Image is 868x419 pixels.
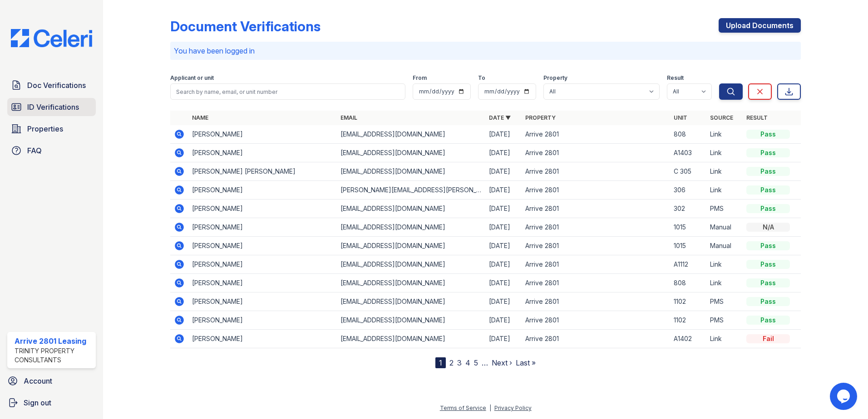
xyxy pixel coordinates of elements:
label: Property [543,74,567,82]
label: Applicant or unit [170,74,214,82]
div: Pass [746,278,790,287]
td: Link [706,255,743,274]
span: FAQ [27,145,42,156]
td: Arrive 2801 [522,292,670,311]
div: Pass [746,185,790,195]
td: Manual [706,237,743,255]
td: Arrive 2801 [522,125,670,144]
img: CE_Logo_Blue-a8612792a0a2168367f1c8372b55b34899dd931a85d93a1a3d3e32e68fde9ad4.png [4,29,99,47]
td: [EMAIL_ADDRESS][DOMAIN_NAME] [337,330,485,348]
td: [DATE] [485,218,522,237]
label: Result [667,74,684,82]
td: 1015 [670,237,706,255]
td: Arrive 2801 [522,330,670,348]
td: 302 [670,200,706,218]
td: A1112 [670,255,706,274]
td: [DATE] [485,125,522,144]
td: 306 [670,181,706,200]
a: Date ▼ [489,114,511,121]
td: Link [706,125,743,144]
a: Result [746,114,768,121]
td: [EMAIL_ADDRESS][DOMAIN_NAME] [337,237,485,255]
td: [PERSON_NAME] [188,125,337,144]
div: Pass [746,148,790,157]
td: 808 [670,125,706,144]
p: You have been logged in [174,45,797,56]
td: [PERSON_NAME] [188,274,337,292]
td: [DATE] [485,162,522,181]
td: [EMAIL_ADDRESS][DOMAIN_NAME] [337,162,485,181]
td: [EMAIL_ADDRESS][DOMAIN_NAME] [337,144,485,162]
td: C 305 [670,162,706,181]
td: [PERSON_NAME] [188,200,337,218]
td: 808 [670,274,706,292]
div: Pass [746,260,790,269]
span: Account [24,375,52,386]
a: Unit [674,114,687,121]
td: [DATE] [485,330,522,348]
td: Link [706,330,743,348]
a: Doc Verifications [7,76,96,94]
td: [DATE] [485,255,522,274]
td: [DATE] [485,200,522,218]
td: [PERSON_NAME] [188,330,337,348]
td: [DATE] [485,181,522,200]
td: [EMAIL_ADDRESS][DOMAIN_NAME] [337,311,485,330]
a: Upload Documents [719,18,801,33]
a: Last » [516,358,536,367]
td: [PERSON_NAME] [188,218,337,237]
div: N/A [746,223,790,232]
td: 1102 [670,311,706,330]
td: [PERSON_NAME] [188,237,337,255]
a: Terms of Service [440,404,486,411]
a: 2 [449,358,454,367]
td: [PERSON_NAME] [188,311,337,330]
td: PMS [706,292,743,311]
td: Arrive 2801 [522,274,670,292]
td: Link [706,162,743,181]
a: Email [340,114,357,121]
td: [DATE] [485,237,522,255]
td: Link [706,144,743,162]
td: [PERSON_NAME] [PERSON_NAME] [188,162,337,181]
span: Doc Verifications [27,80,86,91]
span: ID Verifications [27,102,79,112]
td: Link [706,181,743,200]
label: To [478,74,485,82]
td: [EMAIL_ADDRESS][DOMAIN_NAME] [337,125,485,144]
a: 3 [457,358,462,367]
a: Name [192,114,208,121]
td: Arrive 2801 [522,144,670,162]
a: 5 [474,358,478,367]
div: Fail [746,334,790,343]
label: From [413,74,427,82]
div: Pass [746,204,790,213]
td: Link [706,274,743,292]
td: Manual [706,218,743,237]
input: Search by name, email, or unit number [170,83,405,100]
div: Pass [746,297,790,306]
div: Pass [746,316,790,325]
a: 4 [465,358,470,367]
div: Document Verifications [170,18,321,34]
td: [DATE] [485,144,522,162]
td: [PERSON_NAME] [188,255,337,274]
td: [EMAIL_ADDRESS][DOMAIN_NAME] [337,255,485,274]
td: Arrive 2801 [522,255,670,274]
td: Arrive 2801 [522,311,670,330]
div: Pass [746,241,790,250]
div: Trinity Property Consultants [15,346,92,365]
a: Sign out [4,394,99,412]
a: Privacy Policy [494,404,532,411]
td: 1102 [670,292,706,311]
span: … [482,357,488,368]
a: Source [710,114,733,121]
td: [EMAIL_ADDRESS][DOMAIN_NAME] [337,200,485,218]
div: | [489,404,491,411]
td: [PERSON_NAME] [188,144,337,162]
td: A1403 [670,144,706,162]
td: [EMAIL_ADDRESS][DOMAIN_NAME] [337,292,485,311]
td: [PERSON_NAME][EMAIL_ADDRESS][PERSON_NAME][DOMAIN_NAME] [337,181,485,200]
td: [PERSON_NAME] [188,181,337,200]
